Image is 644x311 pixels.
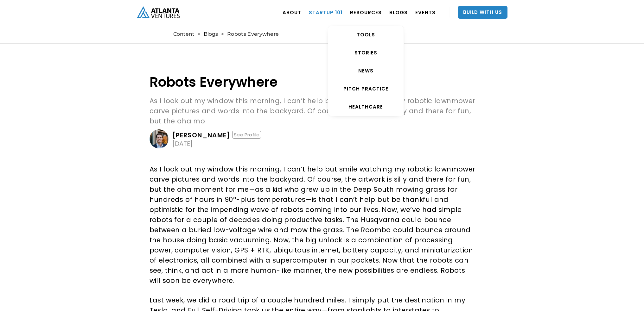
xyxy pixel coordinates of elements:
[150,96,479,126] p: As I look out my window this morning, I can’t help but smile watching my robotic lawnmower carve ...
[283,3,301,21] a: ABOUT
[232,131,261,139] div: See Profile
[309,3,342,21] a: Startup 101
[328,32,404,38] div: TOOLS
[389,3,408,21] a: BLOGS
[198,31,201,37] div: >
[328,86,404,92] div: Pitch Practice
[204,31,218,37] a: Blogs
[458,6,507,19] a: Build With Us
[172,140,193,147] div: [DATE]
[328,62,404,80] a: NEWS
[350,3,382,21] a: RESOURCES
[328,68,404,74] div: NEWS
[227,31,279,37] div: Robots Everywhere
[328,26,404,44] a: TOOLS
[150,129,479,148] a: [PERSON_NAME]See Profile[DATE]
[328,44,404,62] a: STORIES
[150,75,479,90] h1: Robots Everywhere
[328,50,404,56] div: STORIES
[415,3,436,21] a: EVENTS
[328,98,404,116] a: HEALTHCARE
[172,132,231,138] div: [PERSON_NAME]
[150,164,477,286] p: As I look out my window this morning, I can’t help but smile watching my robotic lawnmower carve ...
[221,31,224,37] div: >
[328,104,404,110] div: HEALTHCARE
[328,80,404,98] a: Pitch Practice
[173,31,194,37] a: Content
